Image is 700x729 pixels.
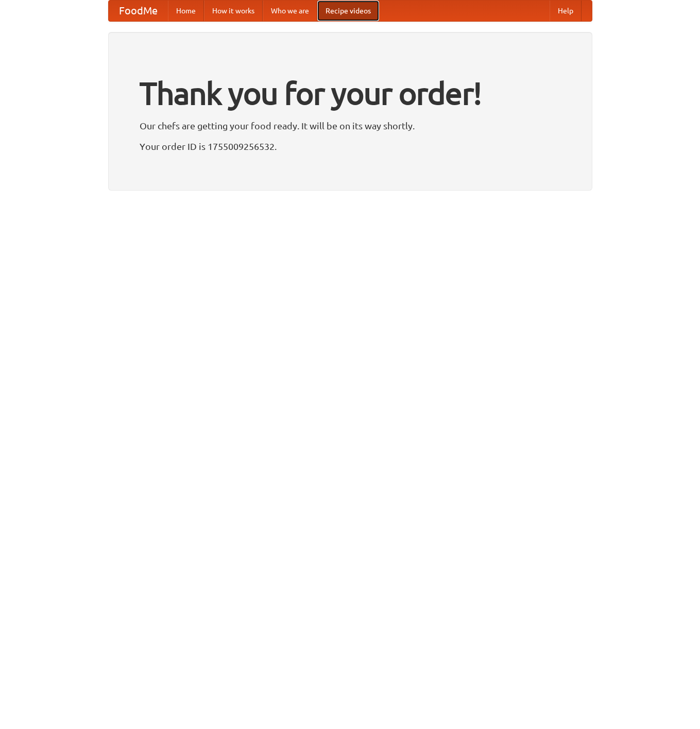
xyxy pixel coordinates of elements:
[140,69,561,118] h1: Thank you for your order!
[168,1,204,21] a: Home
[140,118,561,133] p: Our chefs are getting your food ready. It will be on its way shortly.
[317,1,379,21] a: Recipe videos
[550,1,582,21] a: Help
[263,1,317,21] a: Who we are
[204,1,263,21] a: How it works
[140,139,561,154] p: Your order ID is 1755009256532.
[109,1,168,21] a: FoodMe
